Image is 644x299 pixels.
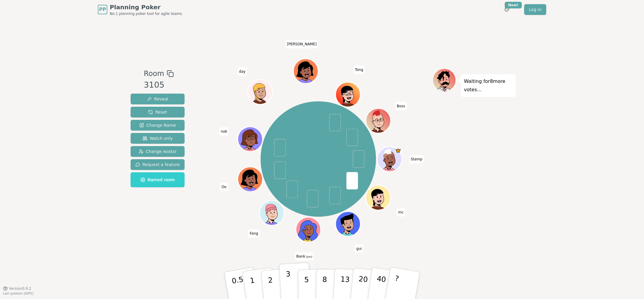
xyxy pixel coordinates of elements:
span: Click to change your name [295,252,314,261]
span: Last updated: [DATE] [3,292,33,295]
span: Change Avatar [139,148,177,154]
button: Request a feature [131,159,185,170]
span: Planning Poker [110,3,182,11]
span: (you) [305,255,312,258]
span: Change Name [139,122,176,128]
div: New! [505,2,522,8]
button: Version0.9.2 [3,286,31,291]
span: Reset [148,109,167,115]
button: Reset [131,107,185,117]
button: Click to change your avatar [297,218,320,241]
span: PP [99,6,106,13]
span: Version 0.9.2 [9,286,31,291]
span: Click to change your name [355,244,363,252]
button: Change Name [131,120,185,131]
span: Stamp is the host [395,148,401,154]
p: Waiting for 8 more votes... [464,77,513,94]
span: Click to change your name [219,127,229,136]
span: No.1 planning poker tool for agile teams [110,11,182,16]
div: 3105 [144,79,174,91]
button: New! [501,4,512,15]
span: Click to change your name [237,67,247,75]
span: Click to change your name [353,66,365,74]
button: Reveal [131,94,185,104]
span: Click to change your name [395,102,407,110]
a: Log in [524,4,546,15]
button: Named room [131,172,185,187]
span: Click to change your name [409,155,424,163]
span: Click to change your name [248,229,259,238]
span: Room [144,68,164,79]
span: Click to change your name [285,40,318,48]
a: PPPlanning PokerNo.1 planning poker tool for agile teams [98,3,182,16]
span: Watch only [143,135,173,141]
span: Click to change your name [220,182,228,191]
button: Watch only [131,133,185,144]
span: Named room [140,177,175,183]
span: Reveal [147,96,168,102]
span: Click to change your name [397,208,405,216]
span: Request a feature [135,162,180,168]
button: Change Avatar [131,146,185,157]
